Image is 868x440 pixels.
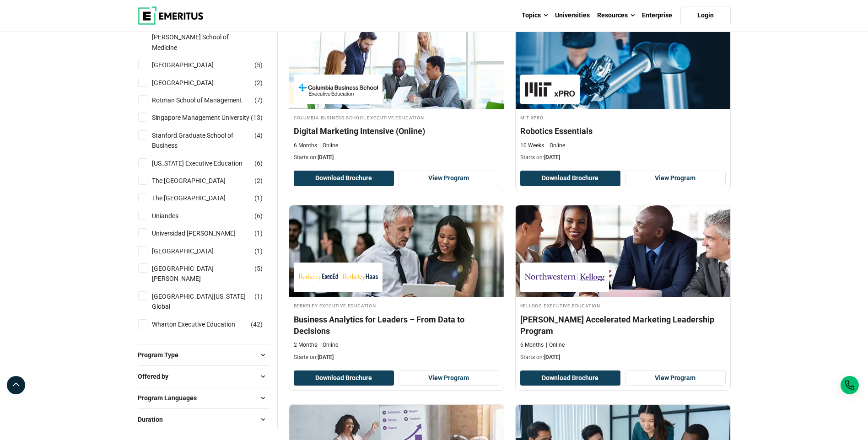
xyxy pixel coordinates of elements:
[516,17,730,166] a: Technology Course by MIT xPRO - September 18, 2025 MIT xPRO MIT xPRO Robotics Essentials 10 Weeks...
[294,370,394,386] button: Download Brochure
[318,354,334,360] span: [DATE]
[625,171,726,186] a: View Program
[254,176,263,186] span: ( )
[298,79,378,100] img: Columbia Business School Executive Education
[520,113,726,121] h4: MIT xPRO
[294,314,499,337] h4: Business Analytics for Leaders – From Data to Decisions
[257,265,260,272] span: 5
[257,132,260,139] span: 4
[254,78,263,88] span: ( )
[253,321,260,328] span: 42
[399,370,499,386] a: View Program
[152,211,197,221] a: Uniandes
[294,341,317,349] p: 2 Months
[254,95,263,105] span: ( )
[520,301,726,309] h4: Kellogg Executive Education
[152,158,261,168] a: [US_STATE] Executive Education
[152,246,232,256] a: [GEOGRAPHIC_DATA]
[138,413,270,426] button: Duration
[525,267,604,288] img: Kellogg Executive Education
[152,319,253,329] a: Wharton Executive Education
[254,263,263,274] span: ( )
[254,60,263,70] span: ( )
[516,205,730,366] a: Sales and Marketing Course by Kellogg Executive Education - September 18, 2025 Kellogg Executive ...
[257,194,260,202] span: 1
[520,171,621,186] button: Download Brochure
[152,113,268,123] a: Singapore Management University
[257,212,260,220] span: 6
[544,354,560,360] span: [DATE]
[152,193,244,203] a: The [GEOGRAPHIC_DATA]
[152,60,232,70] a: [GEOGRAPHIC_DATA]
[152,176,244,186] a: The [GEOGRAPHIC_DATA]
[152,130,269,151] a: Stanford Graduate School of Business
[319,142,338,150] p: Online
[520,142,544,150] p: 10 Weeks
[294,142,317,150] p: 6 Months
[294,301,499,309] h4: Berkeley Executive Education
[152,95,260,105] a: Rotman School of Management
[298,267,378,288] img: Berkeley Executive Education
[289,17,504,166] a: Digital Marketing Course by Columbia Business School Executive Education - September 18, 2025 Col...
[254,291,263,301] span: ( )
[546,142,565,150] p: Online
[520,354,726,361] p: Starts on:
[152,22,269,53] a: NUS [PERSON_NAME] [PERSON_NAME] School of Medicine
[254,211,263,221] span: ( )
[138,371,176,381] span: Offered by
[257,177,260,184] span: 2
[520,314,726,337] h4: [PERSON_NAME] Accelerated Marketing Leadership Program
[544,154,560,161] span: [DATE]
[546,341,565,349] p: Online
[319,341,338,349] p: Online
[525,79,575,100] img: MIT xPRO
[625,370,726,386] a: View Program
[138,350,186,360] span: Program Type
[257,160,260,167] span: 6
[251,319,263,329] span: ( )
[152,228,254,238] a: Universidad [PERSON_NAME]
[257,293,260,300] span: 1
[257,97,260,104] span: 7
[253,114,260,121] span: 13
[251,113,263,123] span: ( )
[152,263,269,284] a: [GEOGRAPHIC_DATA][PERSON_NAME]
[254,130,263,140] span: ( )
[257,247,260,255] span: 1
[516,205,730,297] img: Kellogg Accelerated Marketing Leadership Program | Online Sales and Marketing Course
[257,230,260,237] span: 1
[254,193,263,203] span: ( )
[516,17,730,109] img: Robotics Essentials | Online Technology Course
[138,414,170,424] span: Duration
[680,6,731,25] a: Login
[138,391,270,405] button: Program Languages
[318,154,334,161] span: [DATE]
[399,171,499,186] a: View Program
[520,341,544,349] p: 6 Months
[138,348,270,362] button: Program Type
[257,79,260,86] span: 2
[520,370,621,386] button: Download Brochure
[294,154,499,161] p: Starts on:
[254,228,263,238] span: ( )
[254,246,263,256] span: ( )
[152,291,269,312] a: [GEOGRAPHIC_DATA][US_STATE] Global
[257,61,260,69] span: 5
[138,370,270,383] button: Offered by
[294,354,499,361] p: Starts on:
[520,125,726,137] h4: Robotics Essentials
[294,113,499,121] h4: Columbia Business School Executive Education
[254,158,263,168] span: ( )
[289,205,504,366] a: Business Analytics Course by Berkeley Executive Education - September 18, 2025 Berkeley Executive...
[289,205,504,297] img: Business Analytics for Leaders – From Data to Decisions | Online Business Analytics Course
[152,78,232,88] a: [GEOGRAPHIC_DATA]
[294,171,394,186] button: Download Brochure
[294,125,499,137] h4: Digital Marketing Intensive (Online)
[289,17,504,109] img: Digital Marketing Intensive (Online) | Online Digital Marketing Course
[138,393,204,403] span: Program Languages
[520,154,726,161] p: Starts on:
